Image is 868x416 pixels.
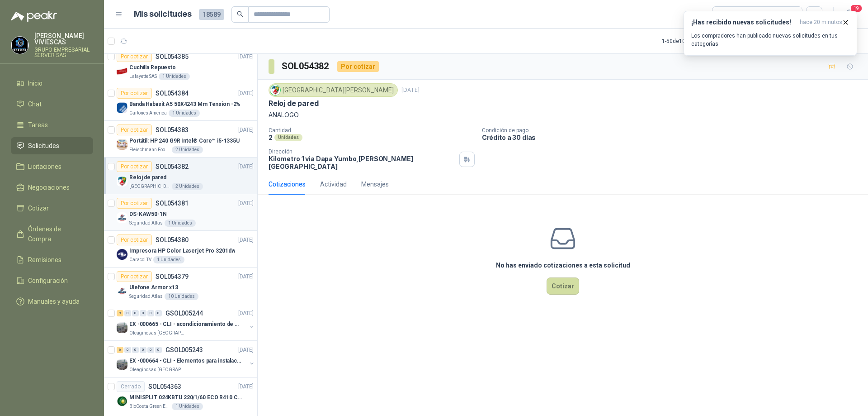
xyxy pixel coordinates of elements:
[104,231,257,268] a: Por cotizarSOL054380[DATE] Company LogoImpresora HP Color Laserjet Pro 3201dwCaracol TV1 Unidades
[34,33,93,45] p: [PERSON_NAME] VIVIESCAS
[104,378,257,414] a: CerradoSOL054363[DATE] Company LogoMINISPLIT 024KBTU 220/1/60 ECO R410 C/FRBioCosta Green Energy ...
[129,137,240,145] p: Portátil: HP 240 G9R Intel® Core™ i5-1335U
[496,260,630,270] h3: No has enviado cotizaciones a esta solicitud
[155,310,162,316] div: 0
[129,393,242,402] p: MINISPLIT 024KBTU 220/1/60 ECO R410 C/FR
[159,73,190,80] div: 1 Unidades
[129,173,166,182] p: Reloj de pared
[11,137,93,154] a: Solicitudes
[140,347,146,353] div: 0
[11,251,93,268] a: Remisiones
[117,88,152,99] div: Por cotizar
[147,347,154,353] div: 0
[117,176,127,186] img: Company Logo
[117,234,152,245] div: Por cotizar
[238,53,254,61] p: [DATE]
[165,220,196,227] div: 1 Unidades
[28,99,42,109] span: Chat
[199,9,224,20] span: 18589
[147,310,154,316] div: 0
[282,59,330,73] h3: SOL054382
[117,161,152,172] div: Por cotizar
[132,347,139,353] div: 0
[129,366,186,373] p: Oleaginosas [GEOGRAPHIC_DATA][PERSON_NAME]
[691,32,849,48] p: Los compradores han publicado nuevas solicitudes en tus categorías.
[129,256,151,263] p: Caracol TV
[117,344,255,373] a: 6 0 0 0 0 0 GSOL005243[DATE] Company LogoEX -000664 - CLI - Elementos para instalacion de cOleagi...
[104,48,257,84] a: Por cotizarSOL054385[DATE] Company LogoCuchilla RepuestoLafayette SAS1 Unidades
[134,8,192,21] h1: Mis solicitudes
[129,283,178,292] p: Ulefone Armor x13
[11,75,93,92] a: Inicio
[104,158,257,194] a: Por cotizarSOL054382[DATE] Company LogoReloj de pared[GEOGRAPHIC_DATA][PERSON_NAME]2 Unidades
[662,34,724,48] div: 1 - 50 de 10991
[841,6,857,23] button: 19
[156,90,189,96] p: SOL054384
[117,381,145,392] div: Cerrado
[165,310,203,316] p: GSOL005244
[129,210,167,219] p: DS-KAW50-1N
[104,84,257,121] a: Por cotizarSOL054384[DATE] Company LogoBanda Habasit A5 50X4243 Mm Tension -2%Cartones America1 U...
[117,271,152,282] div: Por cotizar
[117,310,123,316] div: 9
[129,247,235,255] p: Impresora HP Color Laserjet Pro 3201dw
[269,148,456,155] p: Dirección
[129,357,242,365] p: EX -000664 - CLI - Elementos para instalacion de c
[132,310,139,316] div: 0
[28,276,68,286] span: Configuración
[129,63,176,72] p: Cuchilla Repuesto
[238,346,254,354] p: [DATE]
[11,116,93,134] a: Tareas
[124,347,131,353] div: 0
[238,163,254,171] p: [DATE]
[547,277,579,295] button: Cotizar
[238,126,254,134] p: [DATE]
[11,272,93,289] a: Configuración
[104,194,257,231] a: Por cotizarSOL054381[DATE] Company LogoDS-KAW50-1NSeguridad Atlas1 Unidades
[117,66,127,77] img: Company Logo
[691,19,796,26] h3: ¡Has recibido nuevas solicitudes!
[11,200,93,217] a: Cotizar
[117,198,152,209] div: Por cotizar
[148,383,181,390] p: SOL054363
[269,127,475,134] p: Cantidad
[269,155,456,170] p: Kilometro 1 via Dapa Yumbo , [PERSON_NAME][GEOGRAPHIC_DATA]
[117,249,127,260] img: Company Logo
[238,199,254,208] p: [DATE]
[165,293,198,300] div: 10 Unidades
[117,359,127,370] img: Company Logo
[11,179,93,196] a: Negociaciones
[361,179,389,189] div: Mensajes
[172,146,203,153] div: 2 Unidades
[124,310,131,316] div: 0
[28,120,48,130] span: Tareas
[11,293,93,310] a: Manuales y ayuda
[320,179,347,189] div: Actividad
[34,47,93,58] p: GRUPO EMPRESARIAL SERVER SAS
[238,383,254,391] p: [DATE]
[172,403,203,410] div: 1 Unidades
[850,4,863,13] span: 19
[28,141,59,151] span: Solicitudes
[269,134,273,141] p: 2
[156,127,189,133] p: SOL054383
[117,286,127,296] img: Company Logo
[800,19,842,26] span: hace 20 minutos
[238,89,254,98] p: [DATE]
[28,162,61,172] span: Licitaciones
[401,86,420,95] p: [DATE]
[269,110,857,120] p: ANALOGO
[11,220,93,248] a: Órdenes de Compra
[117,322,127,333] img: Company Logo
[237,11,243,17] span: search
[104,268,257,304] a: Por cotizarSOL054379[DATE] Company LogoUlefone Armor x13Seguridad Atlas10 Unidades
[129,220,163,227] p: Seguridad Atlas
[129,403,170,410] p: BioCosta Green Energy S.A.S
[117,139,127,150] img: Company Logo
[129,293,163,300] p: Seguridad Atlas
[28,78,42,88] span: Inicio
[129,110,167,117] p: Cartones America
[28,203,49,213] span: Cotizar
[238,273,254,281] p: [DATE]
[129,183,170,190] p: [GEOGRAPHIC_DATA][PERSON_NAME]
